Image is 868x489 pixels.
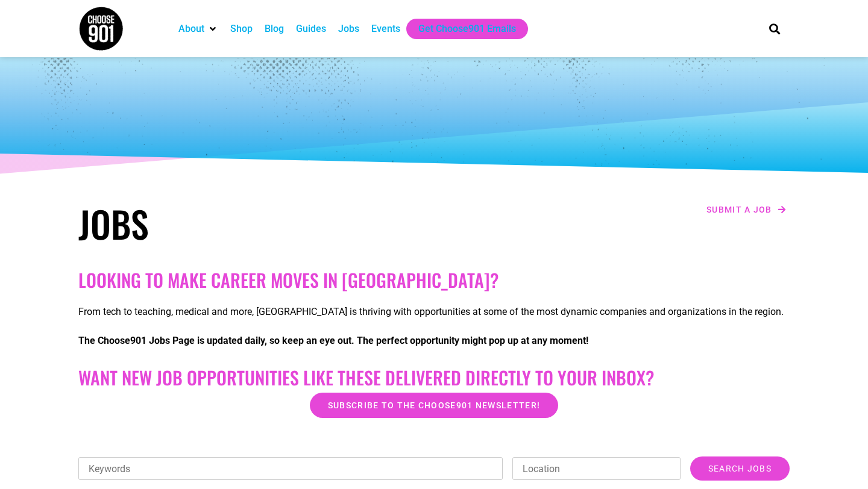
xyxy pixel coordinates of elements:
a: Get Choose901 Emails [418,22,516,36]
input: Location [512,457,681,480]
h2: Looking to make career moves in [GEOGRAPHIC_DATA]? [78,269,790,291]
strong: The Choose901 Jobs Page is updated daily, so keep an eye out. The perfect opportunity might pop u... [78,335,588,346]
div: About [172,19,224,39]
a: Jobs [338,22,359,36]
span: Subscribe to the Choose901 newsletter! [328,401,540,410]
a: Submit a job [703,202,790,217]
input: Search Jobs [690,456,790,481]
p: From tech to teaching, medical and more, [GEOGRAPHIC_DATA] is thriving with opportunities at some... [78,305,790,319]
a: Shop [230,22,253,36]
a: Blog [265,22,284,36]
div: Search [765,19,785,39]
input: Keywords [78,457,503,480]
nav: Main nav [172,19,749,39]
a: Subscribe to the Choose901 newsletter! [310,393,558,418]
h1: Jobs [78,202,428,245]
h2: Want New Job Opportunities like these Delivered Directly to your Inbox? [78,367,790,388]
a: About [178,22,204,36]
a: Events [371,22,400,36]
span: Submit a job [706,205,772,214]
a: Guides [296,22,326,36]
